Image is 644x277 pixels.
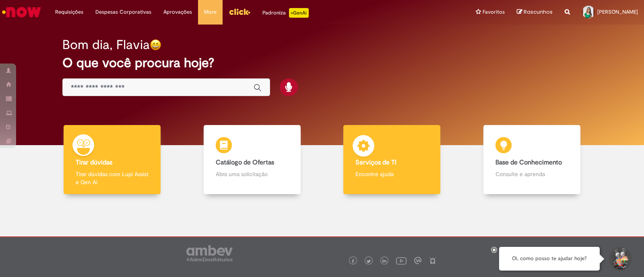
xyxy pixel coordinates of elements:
[95,8,151,16] span: Despesas Corporativas
[150,39,161,51] img: happy-face.png
[355,170,428,178] p: Encontre ajuda
[216,158,274,166] b: Catálogo de Ofertas
[597,8,638,15] span: [PERSON_NAME]
[262,8,309,18] div: Padroniza
[382,259,386,264] img: logo_footer_linkedin.png
[182,125,322,195] a: Catálogo de Ofertas Abra uma solicitação
[216,170,289,178] p: Abra uma solicitação
[289,8,309,18] p: +GenAi
[322,125,462,195] a: Serviços de TI Encontre ajuda
[204,8,217,16] span: More
[1,4,42,20] img: ServiceNow
[351,259,355,263] img: logo_footer_facebook.png
[495,158,562,166] b: Base de Conhecimento
[42,125,182,195] a: Tirar dúvidas Tirar dúvidas com Lupi Assist e Gen Ai
[608,247,632,271] button: Iniciar Conversa de Suporte
[524,8,553,16] span: Rascunhos
[495,170,568,178] p: Consulte e aprenda
[163,8,192,16] span: Aprovações
[499,247,600,271] div: Oi, como posso te ajudar hoje?
[62,38,150,52] h2: Bom dia, Flavia
[355,158,396,166] b: Serviços de TI
[367,259,371,263] img: logo_footer_twitter.png
[229,6,250,18] img: click_logo_yellow_360x200.png
[414,257,421,264] img: logo_footer_workplace.png
[517,8,553,16] a: Rascunhos
[76,170,149,186] p: Tirar dúvidas com Lupi Assist e Gen Ai
[76,158,112,166] b: Tirar dúvidas
[429,257,436,264] img: logo_footer_naosei.png
[462,125,602,195] a: Base de Conhecimento Consulte e aprenda
[62,56,582,70] h2: O que você procura hoje?
[396,255,407,266] img: logo_footer_youtube.png
[483,8,505,16] span: Favoritos
[55,8,83,16] span: Requisições
[186,245,233,261] img: logo_footer_ambev_rotulo_gray.png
